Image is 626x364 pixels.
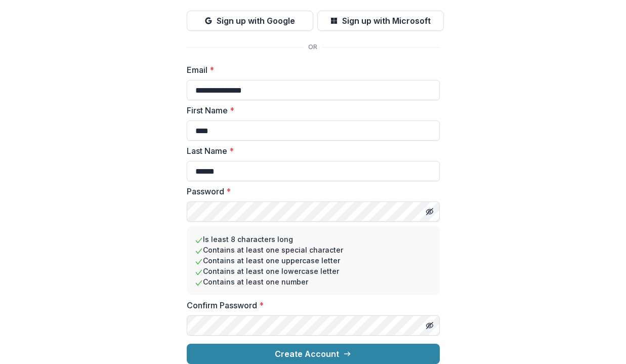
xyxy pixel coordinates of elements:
label: Password [187,185,434,197]
li: Is least 8 characters long [195,234,432,245]
button: Create Account [187,344,440,364]
label: First Name [187,104,434,116]
button: Toggle password visibility [422,204,438,220]
li: Contains at least one number [195,276,432,287]
li: Contains at least one special character [195,245,432,255]
li: Contains at least one lowercase letter [195,266,432,276]
label: Confirm Password [187,299,434,311]
label: Last Name [187,145,434,157]
button: Toggle password visibility [422,317,438,334]
button: Sign up with Microsoft [317,11,444,31]
li: Contains at least one uppercase letter [195,255,432,266]
button: Sign up with Google [187,11,313,31]
label: Email [187,64,434,76]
